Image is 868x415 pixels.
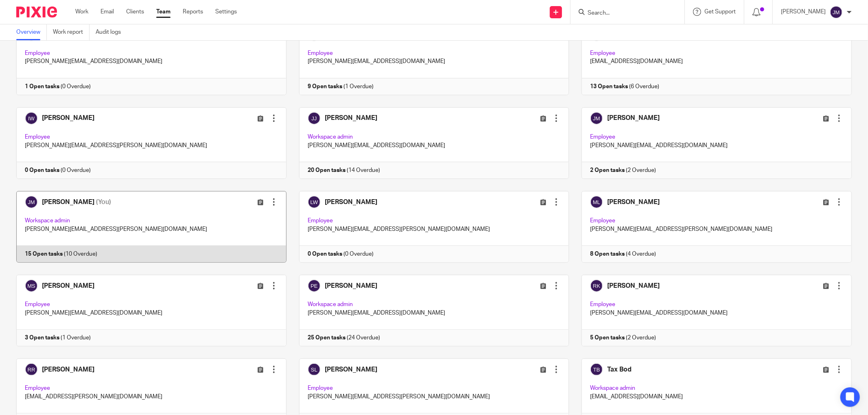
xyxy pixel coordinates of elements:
[830,6,843,19] img: svg%3E
[101,8,114,16] a: Email
[16,7,57,17] img: Pixie
[16,24,47,40] a: Overview
[75,8,88,16] a: Work
[704,9,736,15] span: Get Support
[53,24,90,40] a: Work report
[587,10,660,17] input: Search
[215,8,237,16] a: Settings
[156,8,171,16] a: Team
[126,8,144,16] a: Clients
[781,8,826,16] p: [PERSON_NAME]
[183,8,203,16] a: Reports
[96,24,127,40] a: Audit logs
